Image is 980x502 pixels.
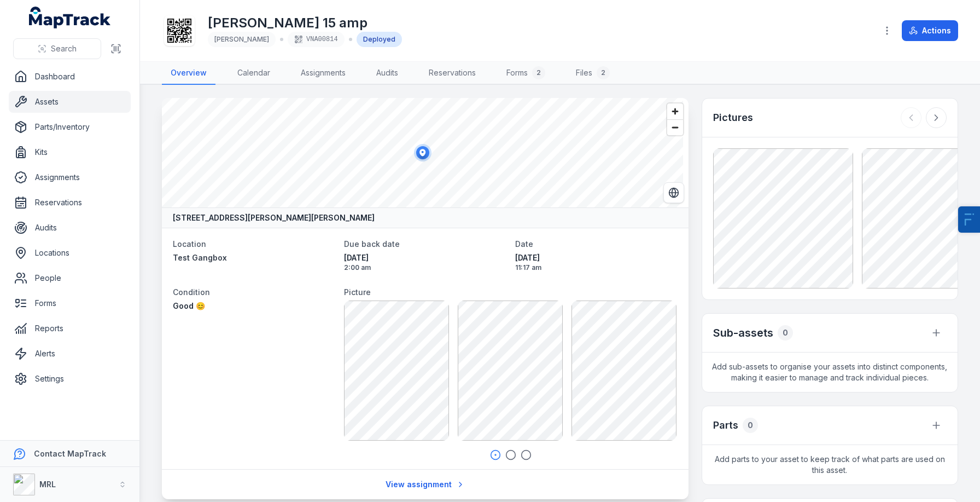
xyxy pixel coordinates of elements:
span: Add parts to your asset to keep track of what parts are used on this asset. [702,445,958,484]
a: Kits [9,141,131,163]
a: Reports [9,318,131,339]
span: Picture [344,287,371,297]
a: Assignments [9,166,131,188]
a: Parts/Inventory [9,116,131,138]
a: Assets [9,91,131,113]
a: Reservations [420,62,485,85]
a: Audits [9,217,131,239]
a: View assignment [378,474,472,495]
a: Overview [162,62,215,85]
span: Condition [173,287,210,297]
div: VNA00814 [288,32,345,47]
a: Audits [367,62,407,85]
h2: Sub-assets [713,325,773,341]
canvas: Map [162,98,683,207]
strong: [STREET_ADDRESS][PERSON_NAME][PERSON_NAME] [173,212,375,223]
a: Settings [9,368,131,390]
div: Deployed [357,32,402,47]
span: 11:17 am [515,263,678,272]
strong: MRL [39,480,56,489]
span: [PERSON_NAME] [214,35,269,43]
a: Forms [9,292,131,314]
span: Test Gangbox [173,253,227,262]
a: Reservations [9,192,131,214]
a: Calendar [229,62,279,85]
a: People [9,267,131,289]
h1: [PERSON_NAME] 15 amp [208,14,402,32]
div: 2 [532,66,545,79]
button: Search [13,38,101,59]
span: Location [173,239,206,249]
button: Zoom out [667,119,683,135]
div: 0 [778,325,793,341]
button: Actions [902,20,958,41]
time: 15/09/2025, 11:17:01 am [515,252,678,272]
span: Search [51,43,77,54]
time: 28/09/2025, 2:00:00 am [344,252,506,272]
span: Add sub-assets to organise your assets into distinct components, making it easier to manage and t... [702,353,958,392]
span: Due back date [344,239,400,249]
a: Forms2 [498,62,554,85]
a: Locations [9,242,131,264]
h3: Parts [713,418,738,433]
span: Date [515,239,533,249]
div: 2 [597,66,610,79]
button: Zoom in [667,103,683,119]
a: Test Gangbox [173,252,335,263]
a: MapTrack [29,7,111,28]
span: [DATE] [515,252,678,263]
a: Dashboard [9,66,131,88]
h3: Pictures [713,110,753,125]
a: Files2 [567,62,619,85]
span: [DATE] [344,252,506,263]
span: 2:00 am [344,263,506,272]
span: Good 😊 [173,301,205,310]
strong: Contact MapTrack [34,449,106,458]
button: Switch to Satellite View [663,182,684,203]
div: 0 [743,418,758,433]
a: Assignments [292,62,354,85]
a: Alerts [9,343,131,365]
